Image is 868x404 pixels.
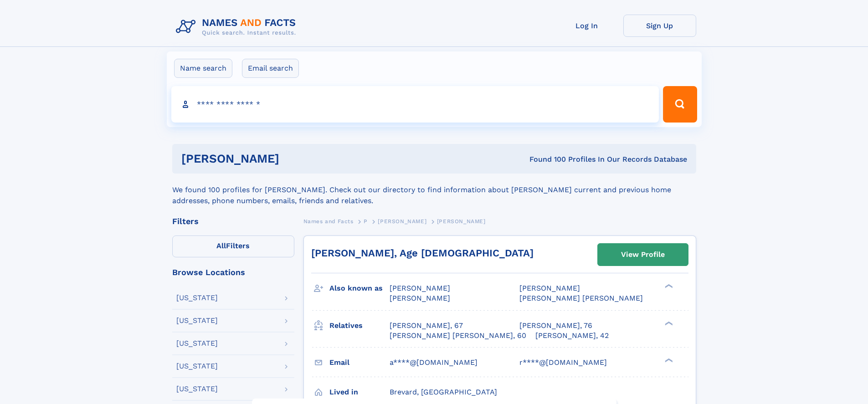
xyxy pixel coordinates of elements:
div: [US_STATE] [176,363,218,370]
a: Log In [550,15,623,37]
a: [PERSON_NAME] [PERSON_NAME], 60 [390,331,526,341]
a: [PERSON_NAME], Age [DEMOGRAPHIC_DATA] [311,247,534,259]
span: [PERSON_NAME] [378,218,426,225]
div: [US_STATE] [176,317,218,324]
a: [PERSON_NAME] [378,215,426,227]
div: Browse Locations [172,268,294,276]
span: Brevard, [GEOGRAPHIC_DATA] [390,388,497,396]
div: Found 100 Profiles In Our Records Database [404,154,687,164]
h3: Lived in [329,384,390,400]
h3: Also known as [329,281,390,296]
span: [PERSON_NAME] [519,284,580,292]
a: [PERSON_NAME], 76 [519,321,592,331]
div: ❯ [663,320,673,326]
button: Search Button [663,86,697,123]
span: [PERSON_NAME] [437,218,486,225]
div: ❯ [663,283,673,289]
span: [PERSON_NAME] [PERSON_NAME] [519,294,643,302]
div: ❯ [663,357,673,363]
a: P [364,215,368,227]
a: [PERSON_NAME], 42 [535,331,609,341]
div: [US_STATE] [176,294,218,302]
label: Filters [172,235,294,257]
label: Email search [242,59,299,78]
div: We found 100 profiles for [PERSON_NAME]. Check out our directory to find information about [PERSO... [172,174,696,206]
a: [PERSON_NAME], 67 [390,321,463,331]
a: View Profile [598,244,688,266]
div: View Profile [621,244,665,265]
img: Logo Names and Facts [172,15,303,39]
span: [PERSON_NAME] [390,294,450,302]
label: Name search [174,59,232,78]
a: Names and Facts [303,215,354,227]
span: [PERSON_NAME] [390,284,450,292]
h3: Relatives [329,318,390,333]
span: P [364,218,368,225]
div: Filters [172,217,294,225]
a: Sign Up [623,15,696,37]
h1: [PERSON_NAME] [181,153,405,164]
input: search input [171,86,659,123]
div: [US_STATE] [176,385,218,393]
div: [US_STATE] [176,340,218,347]
span: All [216,241,226,250]
h3: Email [329,355,390,370]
